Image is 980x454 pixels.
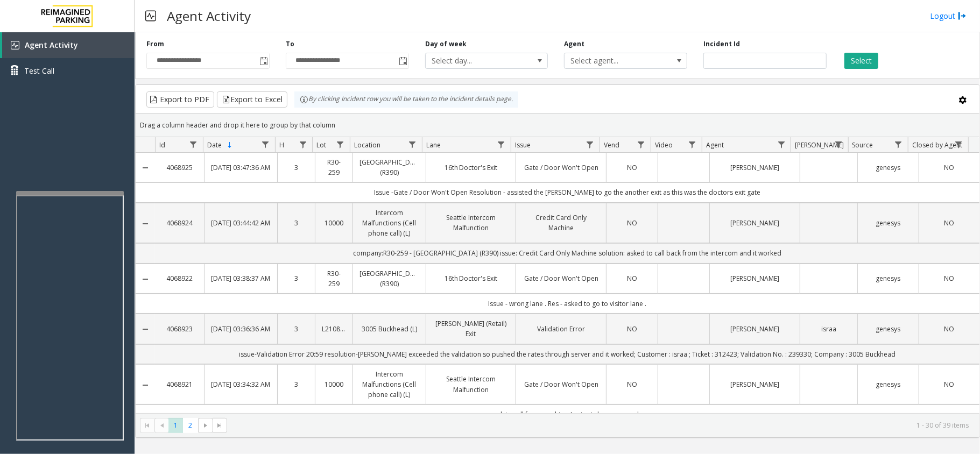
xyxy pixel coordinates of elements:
[201,421,210,430] span: Go to the next page
[926,273,973,283] a: NO
[359,369,419,400] a: Intercom Malfunctions (Cell phone call) (L)
[564,39,584,49] label: Agent
[685,137,700,152] a: Video Filter Menu
[279,140,284,150] span: H
[284,379,308,389] a: 3
[864,324,912,334] a: genesys
[211,218,271,228] a: [DATE] 03:44:42 AM
[426,53,523,68] span: Select day...
[627,218,637,228] span: NO
[322,268,346,289] a: R30-259
[433,273,510,283] a: 16th Doctor's Exit
[284,162,308,173] a: 3
[655,140,673,150] span: Video
[433,212,510,233] a: Seattle Intercom Malfunction
[926,218,973,228] a: NO
[146,39,164,49] label: From
[405,137,420,152] a: Location Filter Menu
[146,91,214,108] button: Export to PDF
[433,162,510,173] a: 16th Doctor's Exit
[155,405,979,424] td: ask to call from machine / voice is low very much
[24,65,54,76] span: Test Call
[211,273,271,283] a: [DATE] 03:38:37 AM
[926,324,973,334] a: NO
[211,324,271,334] a: [DATE] 03:36:36 AM
[627,163,637,172] span: NO
[944,274,954,283] span: NO
[613,324,651,334] a: NO
[844,53,878,69] button: Select
[161,218,198,228] a: 4068924
[234,421,969,430] kendo-pager-info: 1 - 30 of 39 items
[613,273,651,283] a: NO
[958,10,967,22] img: logout
[494,137,509,152] a: Lane Filter Menu
[155,243,979,263] td: company:R30-259 - [GEOGRAPHIC_DATA] (R390) issue: Credit Card Only Machine solution: asked to cal...
[257,53,269,68] span: Toggle popup
[213,418,227,433] span: Go to the last page
[523,324,600,334] a: Validation Error
[864,273,912,283] a: genesys
[716,162,793,173] a: [PERSON_NAME]
[322,324,346,334] a: L21082601
[136,275,155,283] a: Collapse Details
[359,324,419,334] a: 3005 Buckhead (L)
[716,273,793,283] a: [PERSON_NAME]
[211,379,271,389] a: [DATE] 03:34:32 AM
[523,379,600,389] a: Gate / Door Won't Open
[136,325,155,334] a: Collapse Details
[864,379,912,389] a: genesys
[300,95,308,104] img: infoIcon.svg
[627,274,637,283] span: NO
[565,53,662,68] span: Select agent...
[217,91,287,108] button: Export to Excel
[359,208,419,239] a: Intercom Malfunctions (Cell phone call) (L)
[155,344,979,364] td: issue-Validation Error 20:59 resolution-[PERSON_NAME] exceeded the validation so pushed the rates...
[136,164,155,172] a: Collapse Details
[25,40,78,50] span: Agent Activity
[11,41,19,49] img: 'icon'
[523,273,600,283] a: Gate / Door Won't Open
[136,219,155,228] a: Collapse Details
[944,218,954,228] span: NO
[583,137,597,152] a: Issue Filter Menu
[930,10,967,22] a: Logout
[425,39,467,49] label: Day of week
[523,162,600,173] a: Gate / Door Won't Open
[627,324,637,334] span: NO
[944,163,954,172] span: NO
[322,157,346,178] a: R30-259
[716,379,793,389] a: [PERSON_NAME]
[864,162,912,173] a: genesys
[926,162,973,173] a: NO
[795,140,844,150] span: [PERSON_NAME]
[864,218,912,228] a: genesys
[215,421,224,430] span: Go to the last page
[136,137,979,413] div: Data table
[286,39,294,49] label: To
[295,137,310,152] a: H Filter Menu
[161,273,198,283] a: 4068922
[159,140,165,150] span: Id
[716,324,793,334] a: [PERSON_NAME]
[207,140,222,150] span: Date
[706,140,724,150] span: Agent
[852,140,873,150] span: Source
[155,182,979,202] td: Issue -Gate / Door Won't Open Resolution - assisted the [PERSON_NAME] to go the another exit as t...
[397,53,408,68] span: Toggle popup
[186,137,201,152] a: Id Filter Menu
[136,116,979,134] div: Drag a column header and drop it here to group by that column
[944,324,954,334] span: NO
[161,379,198,389] a: 4068921
[912,140,962,150] span: Closed by Agent
[294,91,518,108] div: By clicking Incident row you will be taken to the incident details page.
[634,137,648,152] a: Vend Filter Menu
[284,324,308,334] a: 3
[359,157,419,178] a: [GEOGRAPHIC_DATA] (R390)
[613,379,651,389] a: NO
[613,162,651,173] a: NO
[891,137,906,152] a: Source Filter Menu
[225,141,234,150] span: Sortable
[155,294,979,314] td: Issue - wrong lane . Res - asked to go to visitor lane .
[198,418,213,433] span: Go to the next page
